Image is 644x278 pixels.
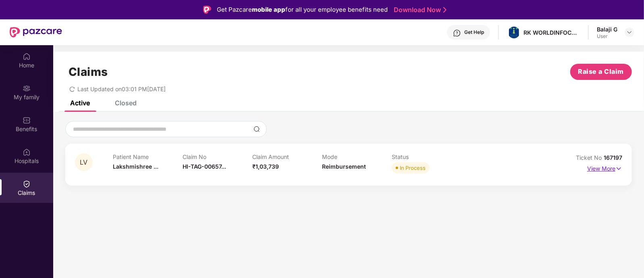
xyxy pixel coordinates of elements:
img: Stroke [443,6,447,14]
img: Logo [203,6,211,14]
div: In Process [400,164,426,172]
span: Last Updated on 03:01 PM[DATE] [77,86,166,92]
p: Mode [322,153,392,160]
p: Claim Amount [252,153,322,160]
img: svg+xml;base64,PHN2ZyBpZD0iSG9zcGl0YWxzIiB4bWxucz0iaHR0cDovL3d3dy53My5vcmcvMjAwMC9zdmciIHdpZHRoPS... [23,148,31,156]
span: Reimbursement [322,163,366,170]
div: Get Help [464,29,484,36]
span: Ticket No [576,154,604,161]
img: New Pazcare Logo [10,27,62,38]
div: Active [70,99,90,107]
span: ₹1,03,739 [252,163,279,170]
span: 167197 [604,154,622,161]
p: Claim No [183,153,252,160]
div: Closed [115,99,137,107]
div: User [597,33,617,40]
img: svg+xml;base64,PHN2ZyBpZD0iQmVuZWZpdHMiIHhtbG5zPSJodHRwOi8vd3d3LnczLm9yZy8yMDAwL3N2ZyIgd2lkdGg9Ij... [23,116,31,124]
p: View More [587,162,622,173]
a: Download Now [394,6,444,14]
img: svg+xml;base64,PHN2ZyBpZD0iRHJvcGRvd24tMzJ4MzIiIHhtbG5zPSJodHRwOi8vd3d3LnczLm9yZy8yMDAwL3N2ZyIgd2... [626,29,633,36]
img: svg+xml;base64,PHN2ZyB4bWxucz0iaHR0cDovL3d3dy53My5vcmcvMjAwMC9zdmciIHdpZHRoPSIxNyIgaGVpZ2h0PSIxNy... [615,164,622,173]
img: svg+xml;base64,PHN2ZyBpZD0iSG9tZSIgeG1sbnM9Imh0dHA6Ly93d3cudzMub3JnLzIwMDAvc3ZnIiB3aWR0aD0iMjAiIG... [23,52,31,61]
img: svg+xml;base64,PHN2ZyB3aWR0aD0iMjAiIGhlaWdodD0iMjAiIHZpZXdCb3g9IjAgMCAyMCAyMCIgZmlsbD0ibm9uZSIgeG... [23,84,31,92]
img: whatsapp%20image%202024-01-05%20at%2011.24.52%20am.jpeg [508,27,520,38]
span: Raise a Claim [578,67,624,77]
img: svg+xml;base64,PHN2ZyBpZD0iU2VhcmNoLTMyeDMyIiB4bWxucz0iaHR0cDovL3d3dy53My5vcmcvMjAwMC9zdmciIHdpZH... [253,126,260,132]
button: Raise a Claim [570,64,632,80]
strong: mobile app [252,6,285,13]
span: redo [69,86,75,92]
h1: Claims [69,65,108,79]
img: svg+xml;base64,PHN2ZyBpZD0iSGVscC0zMngzMiIgeG1sbnM9Imh0dHA6Ly93d3cudzMub3JnLzIwMDAvc3ZnIiB3aWR0aD... [453,29,461,37]
div: Get Pazcare for all your employee benefits need [217,5,388,15]
span: Lakshmishree ... [113,163,158,170]
p: Patient Name [113,153,183,160]
img: svg+xml;base64,PHN2ZyBpZD0iQ2xhaW0iIHhtbG5zPSJodHRwOi8vd3d3LnczLm9yZy8yMDAwL3N2ZyIgd2lkdGg9IjIwIi... [23,180,31,188]
div: Balaji G [597,25,617,33]
span: LV [80,159,88,166]
div: RK WORLDINFOCOM PRIVATE LIMITED [524,29,580,36]
p: Status [392,153,461,160]
span: HI-TAG-00657... [183,163,226,170]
